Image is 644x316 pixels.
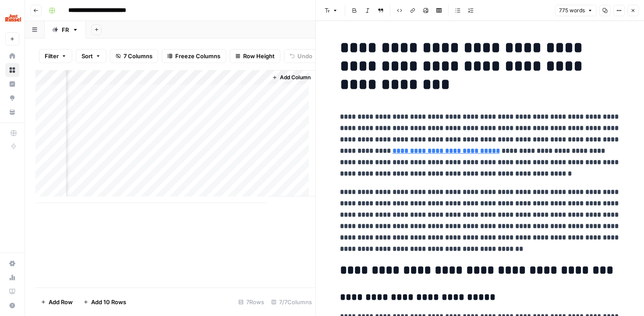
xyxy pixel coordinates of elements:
span: Filter [45,52,59,60]
span: Sort [81,52,93,60]
button: Undo [284,49,318,63]
a: Usage [5,270,19,284]
img: Just Russel Logo [5,10,21,26]
button: Help + Support [5,298,19,312]
span: Row Height [243,52,275,60]
button: 7 Columns [110,49,158,63]
span: 7 Columns [124,52,152,60]
span: Freeze Columns [175,52,220,60]
button: Row Height [230,49,280,63]
a: Opportunities [5,91,19,105]
div: 7 Rows [235,295,268,309]
div: FR [62,25,69,34]
span: Add Column [280,74,311,81]
button: Add Column [269,72,314,83]
a: Your Data [5,105,19,119]
div: 7/7 Columns [268,295,315,309]
button: Add Row [35,295,78,309]
span: Add 10 Rows [91,298,126,306]
a: Insights [5,77,19,91]
span: 775 words [559,7,585,14]
a: Learning Hub [5,284,19,298]
a: Settings [5,256,19,270]
a: Browse [5,63,19,77]
a: Home [5,49,19,63]
button: Sort [76,49,106,63]
button: 775 words [555,5,597,16]
button: Add 10 Rows [78,295,131,309]
button: Filter [39,49,72,63]
button: Freeze Columns [162,49,226,63]
button: Workspace: Just Russel [5,7,19,29]
a: FR [45,21,86,39]
span: Add Row [49,298,73,306]
span: Undo [297,52,312,60]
